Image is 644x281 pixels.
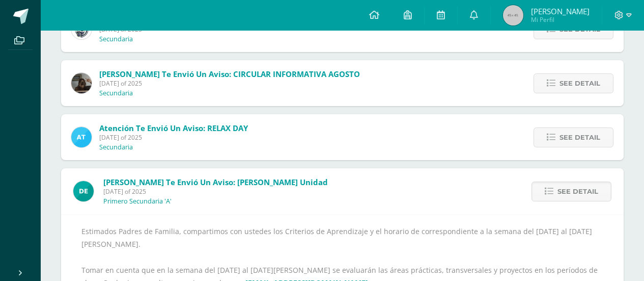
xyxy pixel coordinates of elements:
[559,128,600,147] span: See detail
[71,127,92,147] img: 9fc725f787f6a993fc92a288b7a8b70c.png
[99,79,360,88] span: [DATE] of 2025
[99,133,248,142] span: [DATE] of 2025
[71,73,92,93] img: 225096a26acfc1687bffe5cda17b4a42.png
[531,15,590,24] span: Mi Perfil
[103,197,172,206] p: Primero Secundaria 'A'
[103,177,328,187] span: [PERSON_NAME] te envió un aviso: [PERSON_NAME] Unidad
[103,187,328,196] span: [DATE] of 2025
[99,89,133,97] p: Secundaria
[559,74,600,93] span: See detail
[531,6,590,16] span: [PERSON_NAME]
[99,143,133,151] p: Secundaria
[73,181,94,201] img: 9fa0c54c0c68d676f2f0303209928c54.png
[99,123,248,133] span: Atención te envió un aviso: RELAX DAY
[557,182,598,201] span: See detail
[99,35,133,43] p: Secundaria
[503,5,523,25] img: 45x45
[99,69,360,79] span: [PERSON_NAME] te envió un aviso: CIRCULAR INFORMATIVA AGOSTO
